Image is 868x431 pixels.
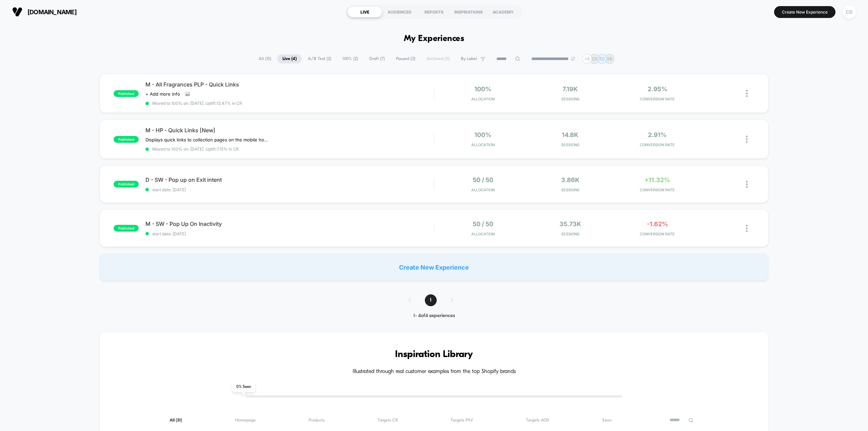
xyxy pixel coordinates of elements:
[309,418,324,423] span: Products
[382,6,417,17] div: AUDIENCES
[647,220,668,228] span: -1.62%
[528,232,612,236] span: Sessions
[377,418,398,423] span: Targets CR
[27,8,77,16] span: [DOMAIN_NAME]
[391,54,420,63] span: Paused ( 2 )
[10,6,79,17] button: [DOMAIN_NAME]
[599,56,605,61] p: TC
[526,418,549,423] span: Targets AOV
[615,188,699,192] span: CONVERSION RATE
[645,176,670,183] span: +11.32%
[145,220,434,227] span: M - SW - Pop Up On Inactivity
[582,54,592,64] div: + 6
[145,176,434,183] span: D - SW - Pop up on Exit intent
[277,54,302,63] span: Live ( 4 )
[120,349,748,360] h3: Inspiration Library
[841,5,858,19] button: CD
[615,232,699,236] span: CONVERSION RATE
[615,97,699,101] span: CONVERSION RATE
[471,142,495,147] span: Allocation
[571,57,575,61] img: end
[746,136,748,143] img: close
[114,136,139,143] span: published
[486,6,520,17] div: ACADEMY
[746,225,748,232] img: close
[145,231,434,236] span: start date: [DATE]
[145,187,434,192] span: start date: [DATE]
[471,232,495,236] span: Allocation
[602,418,612,423] span: Seen
[425,294,437,306] span: 1
[746,90,748,97] img: close
[176,418,182,423] span: ( 31 )
[145,127,434,134] span: M - HP - Quick Links [New]
[145,137,271,142] span: Displays quick links to collection pages on the mobile homepage.
[254,54,276,63] span: All ( 13 )
[461,56,477,61] span: By Label
[471,97,495,101] span: Allocation
[528,188,612,192] span: Sessions
[145,91,180,97] span: + Add more info
[615,142,699,147] span: CONVERSION RATE
[303,54,336,63] span: A/B Test ( 2 )
[145,81,434,88] span: M - All Fragrances PLP - Quick Links
[114,181,139,188] span: published
[170,418,182,423] span: All
[120,369,748,375] h4: Illustrated through real customer examples from the top Shopify brands
[473,176,493,183] span: 50 / 50
[232,382,255,392] span: 0 % Seen
[114,90,139,97] span: published
[843,5,856,19] div: CD
[401,313,467,319] div: 1 - 4 of 4 experiences
[100,254,768,281] div: Create New Experience
[607,56,612,61] p: SB
[561,176,579,183] span: 3.86k
[473,220,493,228] span: 50 / 50
[417,6,451,17] div: REPORTS
[404,34,465,44] h1: My Experiences
[114,225,139,232] span: published
[648,85,667,93] span: 2.95%
[474,131,491,138] span: 100%
[152,101,242,106] span: Moved to 100% on: [DATE] . Uplift: 12.47% in CR
[648,131,667,138] span: 2.91%
[364,54,390,63] span: Draft ( 7 )
[337,54,363,63] span: 100% ( 2 )
[528,97,612,101] span: Sessions
[12,7,22,17] img: Visually logo
[235,418,256,423] span: Homepage
[563,85,578,93] span: 7.19k
[562,131,578,138] span: 14.8k
[152,146,239,152] span: Moved to 100% on: [DATE] . Uplift: 7.15% in CR
[348,6,382,17] div: LIVE
[471,188,495,192] span: Allocation
[451,418,473,423] span: Targets PSV
[451,6,486,17] div: INSPIRATIONS
[746,181,748,188] img: close
[592,56,598,61] p: CD
[528,142,612,147] span: Sessions
[774,6,835,18] button: Create New Experience
[559,220,581,228] span: 35.73k
[474,85,491,93] span: 100%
